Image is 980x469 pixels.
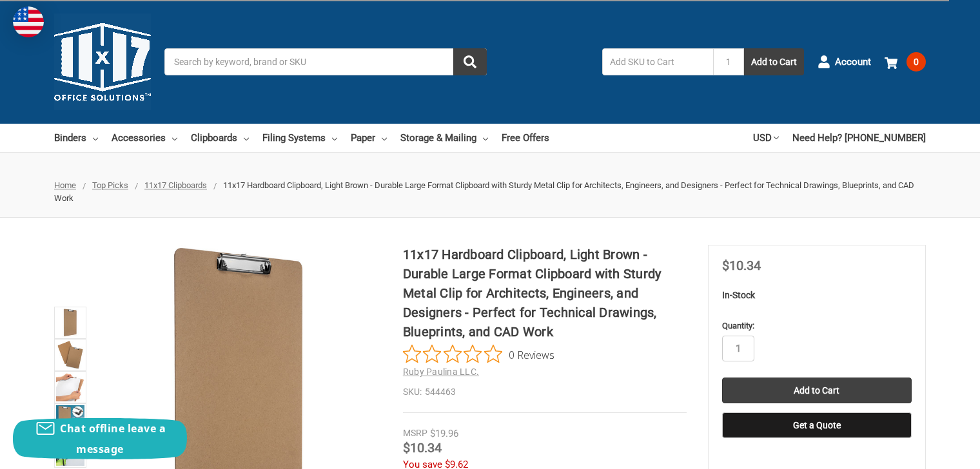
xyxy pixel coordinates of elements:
a: Top Picks [92,180,128,190]
input: Add SKU to Cart [602,48,713,75]
a: Ruby Paulina LLC. [403,367,479,377]
a: Accessories [112,124,177,152]
label: Quantity: [722,320,912,332]
img: 11x17 Hardboard Clipboard, Light Brown - Durable Large Format Clipboard with Sturdy Metal Clip fo... [56,341,84,369]
a: 0 [885,45,926,79]
dt: SKU: [403,385,422,399]
a: Storage & Mailing [400,124,488,152]
img: 11x17 Hardboard Clipboard, Light Brown - Durable Large Format Clipboard with Sturdy Metal Clip fo... [56,405,84,434]
span: $19.96 [430,428,458,439]
dd: 544463 [403,385,687,399]
a: Home [54,180,76,190]
a: Paper [351,124,387,152]
span: $10.34 [403,440,442,455]
input: Search by keyword, brand or SKU [164,48,487,75]
img: Light brown 11x17 hardboard clipboard with a durable metal clip and smooth surface. [56,373,84,401]
a: Filing Systems [262,124,337,152]
span: 0 [906,52,926,72]
div: MSRP [403,426,427,440]
img: 11x17.com [54,14,151,110]
a: Binders [54,124,98,152]
a: 11x17 Clipboards [144,180,207,190]
input: Add to Cart [722,378,912,403]
span: 0 Reviews [509,345,554,364]
span: Chat offline leave a message [60,421,166,456]
button: Chat offline leave a message [13,418,187,459]
button: Get a Quote [722,412,912,438]
a: USD [753,124,779,152]
button: Rated 0 out of 5 stars from 0 reviews. Jump to reviews. [403,345,554,364]
button: Add to Cart [744,48,804,75]
a: Need Help? [PHONE_NUMBER] [792,124,926,152]
span: Account [835,55,871,70]
a: Clipboards [191,124,249,152]
a: Account [818,45,871,79]
img: duty and tax information for United States [13,6,44,37]
p: In-Stock [722,289,912,302]
a: Free Offers [502,124,549,152]
img: 11x17 Hardboard Clipboard | Durable, Professional Clipboard for Architects & Engineers [56,309,84,337]
span: 11x17 Hardboard Clipboard, Light Brown - Durable Large Format Clipboard with Sturdy Metal Clip fo... [54,180,914,203]
span: $10.34 [722,258,761,273]
h1: 11x17 Hardboard Clipboard, Light Brown - Durable Large Format Clipboard with Sturdy Metal Clip fo... [403,245,687,341]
